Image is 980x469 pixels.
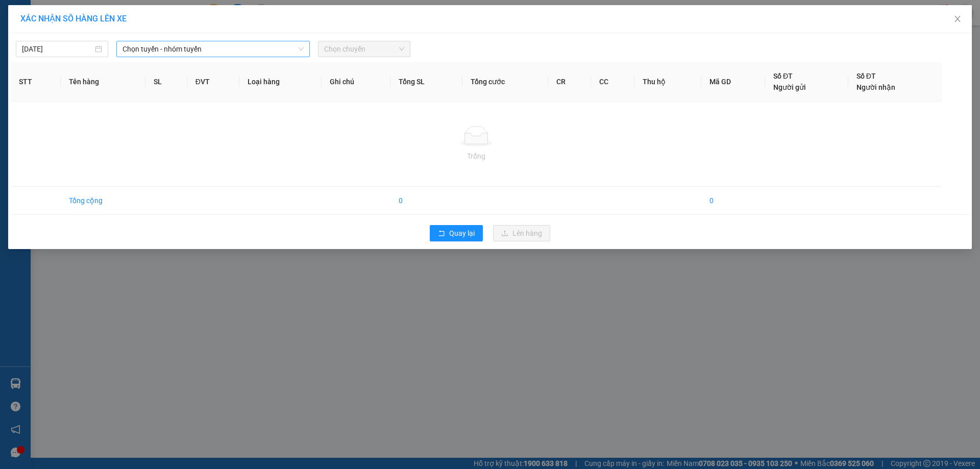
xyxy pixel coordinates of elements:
th: Tổng cước [462,62,548,102]
span: environment [59,24,67,33]
th: CR [548,62,592,102]
div: Trống [19,151,934,162]
input: 15/10/2025 [22,43,93,55]
th: Tổng SL [390,62,462,102]
th: ĐVT [187,62,239,102]
b: [PERSON_NAME] [59,7,144,19]
span: rollback [438,230,445,238]
span: Người gửi [773,83,806,91]
span: XÁC NHẬN SỐ HÀNG LÊN XE [20,14,127,23]
button: Close [943,5,972,34]
span: Số ĐT [773,72,793,80]
th: Thu hộ [634,62,701,102]
td: 0 [390,187,462,215]
span: Chọn tuyến - nhóm tuyến [122,41,304,57]
span: Người nhận [856,83,895,91]
th: Tên hàng [61,62,145,102]
li: 85 [PERSON_NAME] [5,22,194,35]
th: CC [591,62,634,102]
th: Ghi chú [322,62,391,102]
button: uploadLên hàng [493,225,550,241]
th: Mã GD [701,62,765,102]
li: 02839.63.63.63 [5,35,194,48]
span: Chọn chuyến [324,41,404,57]
span: down [298,46,304,52]
span: close [953,15,962,23]
span: Quay lại [449,228,475,239]
td: 0 [701,187,765,215]
button: rollbackQuay lại [430,225,483,241]
td: Tổng cộng [61,187,145,215]
th: Loại hàng [239,62,322,102]
span: Số ĐT [856,72,876,80]
b: GỬI : VP Đầm Dơi [5,64,115,81]
th: STT [11,62,61,102]
span: phone [59,37,67,45]
th: SL [145,62,187,102]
